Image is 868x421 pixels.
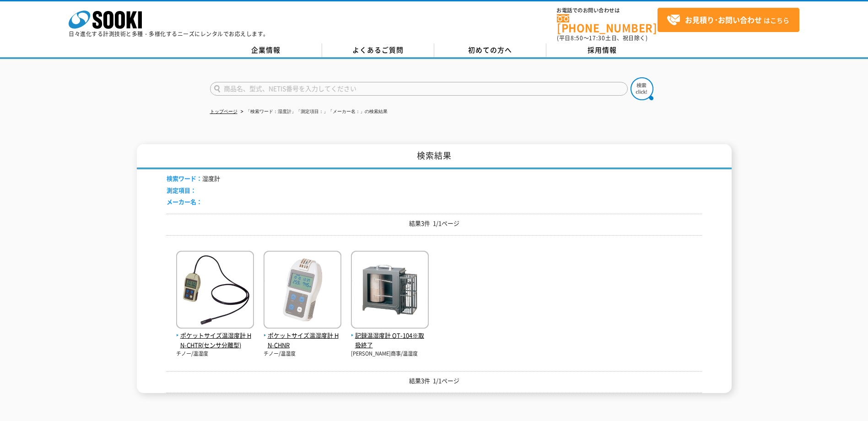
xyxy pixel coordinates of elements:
[351,251,429,331] img: OT-104※取扱終了
[210,82,628,96] input: 商品名、型式、NETIS番号を入力してください
[264,321,341,350] a: ポケットサイズ温湿度計 HN-CHNR
[557,14,658,33] a: [PHONE_NUMBER]
[176,331,254,350] span: ポケットサイズ温湿度計 HN-CHTR(センサ分離型)
[351,321,429,350] a: 記録温湿度計 OT-104※取扱終了
[264,350,341,358] p: チノー/温湿度
[167,376,702,386] p: 結果3件 1/1ページ
[658,8,799,32] a: お見積り･お問い合わせはこちら
[546,43,658,57] a: 採用情報
[322,43,434,57] a: よくあるご質問
[176,350,254,358] p: チノー/温湿度
[667,13,789,27] span: はこちら
[239,107,388,117] li: 「検索ワード：湿度計」「測定項目：」「メーカー名：」の検索結果
[69,31,269,37] p: 日々進化する計測技術と多種・多様化するニーズにレンタルでお応えします。
[167,219,702,228] p: 結果3件 1/1ページ
[137,144,732,169] h1: 検索結果
[557,8,658,13] span: お電話でのお問い合わせは
[631,77,653,100] img: btn_search.png
[167,186,196,194] span: 測定項目：
[351,331,429,350] span: 記録温湿度計 OT-104※取扱終了
[167,197,202,206] span: メーカー名：
[167,174,220,184] li: 湿度計
[468,45,512,55] span: 初めての方へ
[210,43,322,57] a: 企業情報
[210,109,237,114] a: トップページ
[176,321,254,350] a: ポケットサイズ温湿度計 HN-CHTR(センサ分離型)
[589,34,605,42] span: 17:30
[351,350,429,358] p: [PERSON_NAME]商事/温湿度
[685,14,762,25] strong: お見積り･お問い合わせ
[167,174,202,183] span: 検索ワード：
[571,34,583,42] span: 8:50
[176,251,254,331] img: HN-CHTR(センサ分離型)
[557,34,647,42] span: (平日 ～ 土日、祝日除く)
[264,251,341,331] img: HN-CHNR
[434,43,546,57] a: 初めての方へ
[264,331,341,350] span: ポケットサイズ温湿度計 HN-CHNR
